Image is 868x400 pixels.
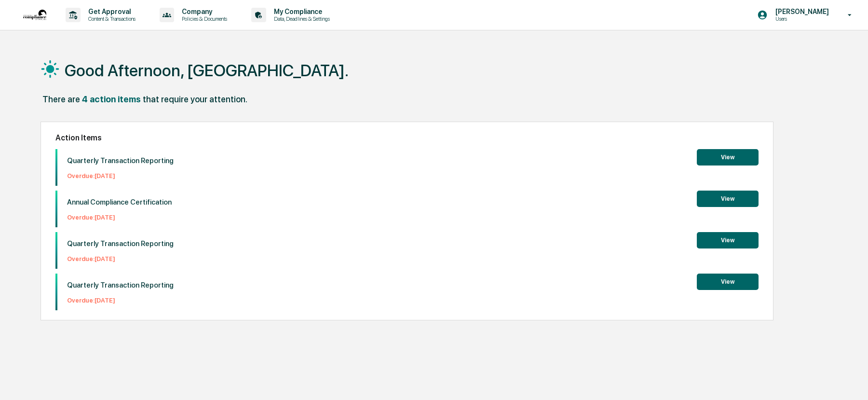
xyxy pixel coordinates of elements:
h1: Good Afternoon, [GEOGRAPHIC_DATA]. [65,61,349,80]
p: Quarterly Transaction Reporting [67,239,174,248]
p: Overdue: [DATE] [67,255,174,262]
button: View [697,191,759,207]
p: Overdue: [DATE] [67,172,174,179]
a: View [697,152,759,161]
button: View [697,274,759,290]
p: Overdue: [DATE] [67,214,172,221]
div: 4 action items [82,94,141,104]
p: Data, Deadlines & Settings [266,15,335,22]
p: Overdue: [DATE] [67,297,174,304]
p: Quarterly Transaction Reporting [67,281,174,290]
div: There are [42,94,80,104]
a: View [697,193,759,203]
h2: Action Items [55,133,759,142]
img: logo [23,10,46,20]
p: Users [768,15,834,22]
p: Quarterly Transaction Reporting [67,156,174,165]
p: Content & Transactions [81,15,140,22]
button: View [697,149,759,166]
button: View [697,232,759,248]
p: [PERSON_NAME] [768,8,834,15]
div: that require your attention. [143,94,247,104]
p: My Compliance [266,8,335,15]
p: Company [174,8,232,15]
p: Get Approval [81,8,140,15]
a: View [697,276,759,286]
a: View [697,235,759,244]
p: Policies & Documents [174,15,232,22]
p: Annual Compliance Certification [67,198,172,207]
